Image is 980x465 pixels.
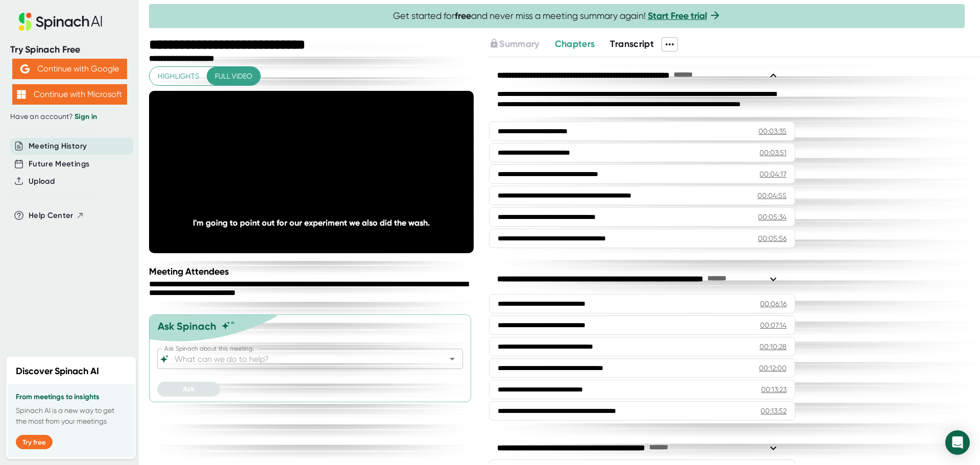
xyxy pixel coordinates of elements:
[183,385,194,394] span: Ask
[489,37,554,52] div: Upgrade to access
[173,352,430,366] input: What can we do to help?
[158,320,216,332] div: Ask Spinach
[760,299,787,309] div: 00:06:16
[555,37,595,51] button: Chapters
[29,210,84,222] button: Help Center
[215,70,252,83] span: Full video
[12,59,127,79] button: Continue with Google
[758,126,787,136] div: 00:03:35
[945,430,970,455] div: Open Intercom Messenger
[758,233,787,243] div: 00:05:56
[157,382,220,397] button: Ask
[499,38,539,50] span: Summary
[16,364,99,378] h2: Discover Spinach AI
[150,67,207,86] button: Highlights
[455,10,471,21] b: free
[761,384,787,395] div: 00:13:23
[759,148,787,158] div: 00:03:51
[29,158,89,170] button: Future Meetings
[757,190,787,201] div: 00:04:55
[760,320,787,330] div: 00:07:14
[610,38,654,50] span: Transcript
[761,406,787,416] div: 00:13:52
[158,70,199,83] span: Highlights
[759,363,787,373] div: 00:12:00
[445,352,459,366] button: Open
[75,112,97,121] a: Sign in
[10,112,129,121] div: Have an account?
[10,44,129,56] div: Try Spinach Free
[29,210,73,222] span: Help Center
[16,405,126,427] p: Spinach AI is a new way to get the most from your meetings
[759,169,787,179] div: 00:04:17
[182,218,442,228] div: I'm going to point out for our experiment we also did the wash.
[29,140,87,152] button: Meeting History
[393,10,721,22] span: Get started for and never miss a meeting summary again!
[207,67,260,86] button: Full video
[489,37,539,51] button: Summary
[149,266,476,277] div: Meeting Attendees
[16,393,126,401] h3: From meetings to insights
[759,341,787,352] div: 00:10:28
[20,64,30,74] img: Aehbyd4JwY73AAAAAElFTkSuQmCC
[648,10,707,21] a: Start Free trial
[758,212,787,222] div: 00:05:34
[555,38,595,50] span: Chapters
[12,84,127,105] button: Continue with Microsoft
[610,37,654,51] button: Transcript
[16,435,53,449] button: Try free
[29,176,55,187] button: Upload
